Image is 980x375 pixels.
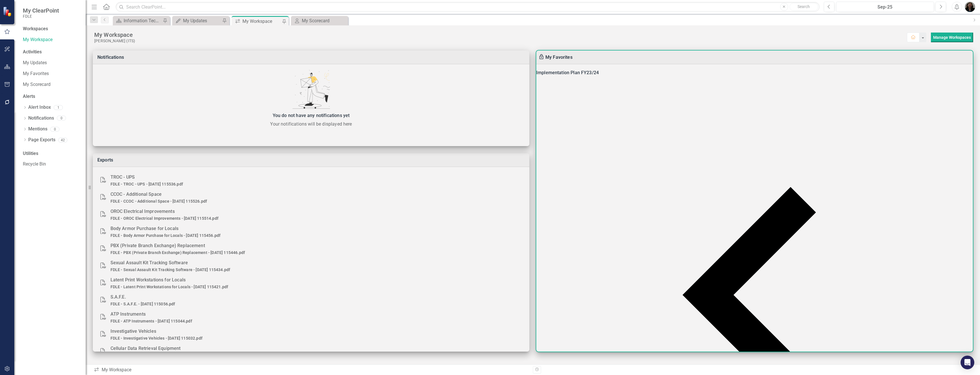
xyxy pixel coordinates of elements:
a: My Favorites [545,55,573,60]
div: Cellular Data Retrieval Equipment [111,344,520,352]
a: Information Technology Services Landing Page [114,17,161,24]
a: Recycle Bin [23,161,80,168]
a: FDLE - Sexual Assault Kit Tracking Software - [DATE] 115434.pdf [111,267,230,272]
div: Sexual Assault Kit Tracking Software [111,259,520,267]
div: Workspaces [23,26,48,32]
a: Manage Workspaces [933,35,971,40]
a: Exports [97,157,113,163]
a: Notifications [28,115,54,122]
a: My Favorites [23,70,80,77]
button: Manage Workspaces [931,33,973,42]
div: Latent Print Workstations for Locals [111,276,520,284]
div: Utilities [23,150,80,157]
div: My Workspace [94,367,529,373]
div: You do not have any notifications yet [96,112,527,120]
a: FDLE - S.A.F.E. - [DATE] 115056.pdf [111,302,175,306]
div: Information Technology Services Landing Page [124,17,161,24]
a: My Scorecard [23,81,80,88]
div: 0 [50,127,59,132]
a: FDLE - TROC - UPS - [DATE] 115536.pdf [111,182,183,186]
a: Page Exports [28,137,55,143]
a: FDLE - Body Armor Purchase for Locals - [DATE] 115456.pdf [111,233,221,238]
a: My Updates [23,60,80,66]
div: My Workspace [94,31,907,39]
a: FDLE - CCOC - Additional Space - [DATE] 115526.pdf [111,199,207,203]
div: Body Armor Purchase for Locals [111,225,520,233]
div: CCOC - Additional Space [111,190,520,198]
div: Investigative Vehicles [111,327,520,335]
img: ClearPoint Strategy [2,6,13,17]
div: ATP Instruments [111,310,520,318]
a: Mentions [28,126,47,132]
a: FDLE - OROC Electrical Improvements - [DATE] 115514.pdf [111,216,218,221]
div: My Workspace [242,18,282,25]
a: FDLE - Latent Print Workstations for Locals - [DATE] 115421.pdf [111,285,228,289]
div: TROC - UPS [111,173,520,181]
div: Activities [23,49,80,55]
div: OROC Electrical Improvements [111,207,520,215]
div: My Updates [183,17,221,24]
a: Notifications [97,55,124,60]
div: [PERSON_NAME] (ITS) [94,39,907,43]
button: Sep-25 [836,2,934,12]
a: My Workspace [23,37,80,43]
div: 0 [57,116,66,121]
div: Implementation Plan FY23/24 [536,69,973,77]
div: To enable drag & drop and resizing, please duplicate this workspace from “Manage Workspaces” [539,54,545,61]
small: FDLE [23,14,59,19]
a: My Scorecard [292,17,347,24]
div: Alerts [23,93,80,100]
a: FDLE - PBX (Private Branch Exchange) Replacement - [DATE] 115446.pdf [111,250,245,255]
a: FDLE - Investigative Vehicles - [DATE] 115032.pdf [111,336,202,340]
div: 42 [58,138,67,142]
img: Nicole Howard [965,2,975,12]
div: Sep-25 [838,4,932,11]
div: Your notifications will be displayed here [96,121,527,128]
div: My Scorecard [302,17,347,24]
div: Open Intercom Messenger [961,356,974,369]
span: My ClearPoint [23,7,59,14]
div: PBX (Private Branch Exchange) Replacement [111,242,520,250]
input: Search ClearPoint... [116,2,820,12]
a: My Updates [174,17,221,24]
a: FDLE - ATP Instruments - [DATE] 115044.pdf [111,319,192,323]
div: split button [931,33,973,42]
a: Alert Inbox [28,104,51,111]
span: Search [798,4,810,9]
div: 1 [54,105,63,110]
button: Search [790,3,818,11]
div: S.A.F.E. [111,293,520,301]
